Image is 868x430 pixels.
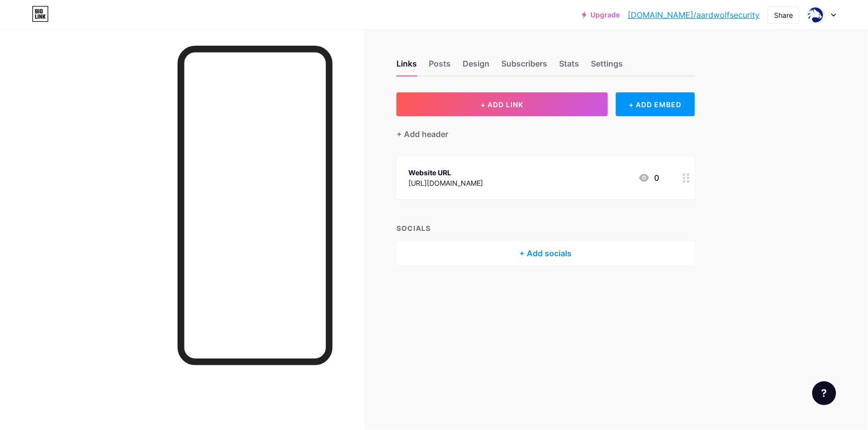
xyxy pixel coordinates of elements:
div: + Add socials [396,241,695,265]
div: [URL][DOMAIN_NAME] [408,178,483,188]
div: + ADD EMBED [616,92,695,116]
div: 0 [638,172,659,184]
div: Posts [429,58,451,75]
div: Settings [591,58,623,75]
a: Upgrade [582,11,620,19]
button: + ADD LINK [396,92,608,116]
img: aardwolfsecurity [807,5,826,24]
a: [DOMAIN_NAME]/aardwolfsecurity [628,9,760,21]
span: + ADD LINK [481,100,523,109]
div: Share [774,10,793,20]
div: Links [396,58,417,75]
div: SOCIALS [396,223,695,233]
div: + Add header [396,128,448,140]
div: Stats [559,58,579,75]
div: Subscribers [501,58,547,75]
div: Design [463,58,489,75]
div: Website URL [408,167,483,178]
